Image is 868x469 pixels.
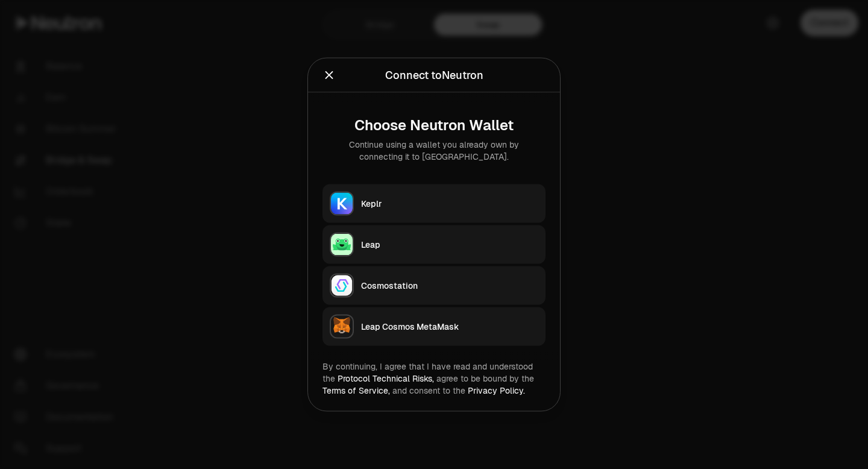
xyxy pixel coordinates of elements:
[361,280,538,292] div: Cosmostation
[322,225,546,264] button: LeapLeap
[468,385,525,396] a: Privacy Policy.
[361,198,538,210] div: Keplr
[322,266,546,305] button: CosmostationCosmostation
[322,385,390,396] a: Terms of Service,
[322,67,336,84] button: Close
[385,67,483,84] div: Connect to Neutron
[331,275,353,297] img: Cosmostation
[332,117,536,134] div: Choose Neutron Wallet
[331,234,353,256] img: Leap
[332,139,536,163] div: Continue using a wallet you already own by connecting it to [GEOGRAPHIC_DATA].
[361,239,538,251] div: Leap
[338,373,434,384] a: Protocol Technical Risks,
[322,184,546,223] button: KeplrKeplr
[322,360,546,397] div: By continuing, I agree that I have read and understood the agree to be bound by the and consent t...
[331,316,353,338] img: Leap Cosmos MetaMask
[331,193,353,215] img: Keplr
[322,307,546,346] button: Leap Cosmos MetaMaskLeap Cosmos MetaMask
[361,321,538,333] div: Leap Cosmos MetaMask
